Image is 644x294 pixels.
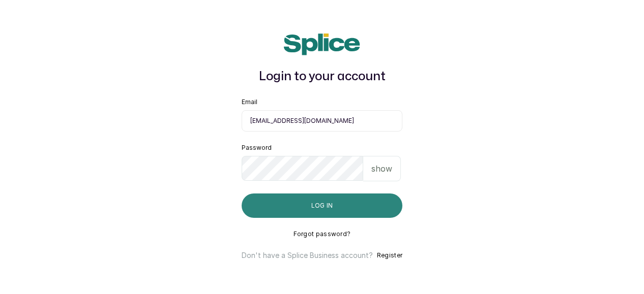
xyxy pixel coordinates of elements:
[377,250,402,260] button: Register
[242,68,402,86] h1: Login to your account
[242,110,402,132] input: email@acme.com
[242,250,373,260] p: Don't have a Splice Business account?
[242,144,272,152] label: Password
[294,230,351,238] button: Forgot password?
[242,193,402,218] button: Log in
[242,98,257,106] label: Email
[371,162,392,175] p: show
